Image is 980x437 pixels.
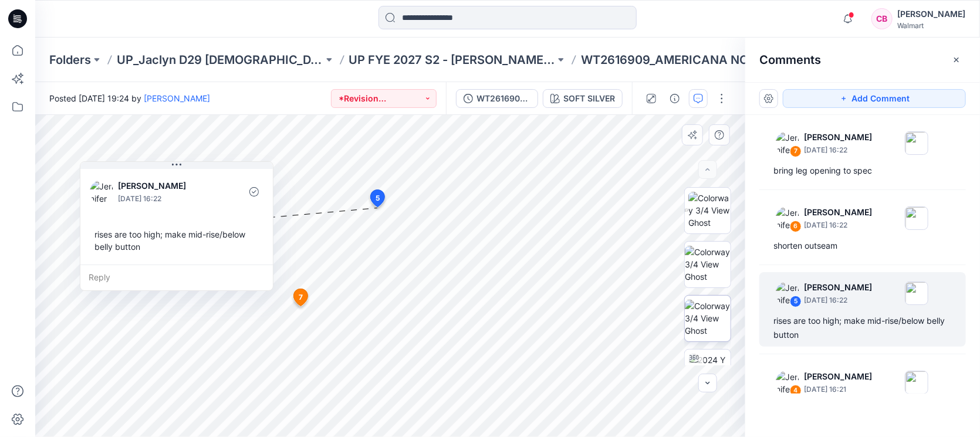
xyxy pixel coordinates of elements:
div: bring leg opening to spec [773,164,952,178]
a: UP_Jaclyn D29 [DEMOGRAPHIC_DATA] Sleep [117,52,323,68]
button: Add Comment [783,89,966,108]
p: [PERSON_NAME] [804,130,872,144]
p: [DATE] 16:22 [118,193,214,205]
p: [PERSON_NAME] [804,205,872,219]
div: Reply [80,265,273,290]
a: UP FYE 2027 S2 - [PERSON_NAME] D29 [DEMOGRAPHIC_DATA] Sleepwear [349,52,556,68]
div: 6 [790,221,802,232]
img: Jennifer Yerkes [776,131,799,155]
p: [DATE] 16:22 [804,219,872,231]
div: SOFT SILVER [563,92,615,105]
span: Posted [DATE] 19:24 by [49,92,210,104]
img: Colorway 3/4 View Ghost [685,300,731,337]
img: Jennifer Yerkes [90,180,113,204]
div: 4 [790,385,802,397]
div: Walmart [897,21,965,30]
div: [PERSON_NAME] [897,7,965,21]
button: SOFT SILVER [543,89,623,108]
a: [PERSON_NAME] [144,93,210,103]
div: 5 [790,296,802,307]
img: 2024 Y 130 TT w Avatar [689,354,731,391]
img: Jennifer Yerkes [776,282,799,305]
img: Jennifer Yerkes [776,206,799,230]
div: shorten outseam [773,239,952,253]
img: Colorway 3/4 View Ghost [685,246,731,283]
div: WT2616909_ADM_Rev 2_AMERICANA NOTCH SET [477,92,530,105]
img: Jennifer Yerkes [776,371,799,394]
div: CB [871,8,893,29]
img: Colorway 3/4 View Ghost [688,192,731,229]
span: 7 [299,292,303,303]
div: rises are too high; make mid-rise/below belly button [90,223,263,258]
p: [PERSON_NAME] [804,280,872,294]
span: 5 [376,193,380,204]
p: WT2616909_AMERICANA NOTCH SET [581,52,788,68]
div: rises are too high; make mid-rise/below belly button [773,314,952,342]
p: [DATE] 16:21 [804,384,872,395]
p: [PERSON_NAME] [804,370,872,384]
div: 7 [790,145,802,157]
p: [PERSON_NAME] [118,179,214,193]
button: WT2616909_ADM_Rev 2_AMERICANA NOTCH SET [456,89,538,108]
a: Folders [49,52,91,68]
p: [DATE] 16:22 [804,144,872,156]
button: Details [665,89,684,108]
h2: Comments [759,53,821,67]
p: [DATE] 16:22 [804,294,872,306]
